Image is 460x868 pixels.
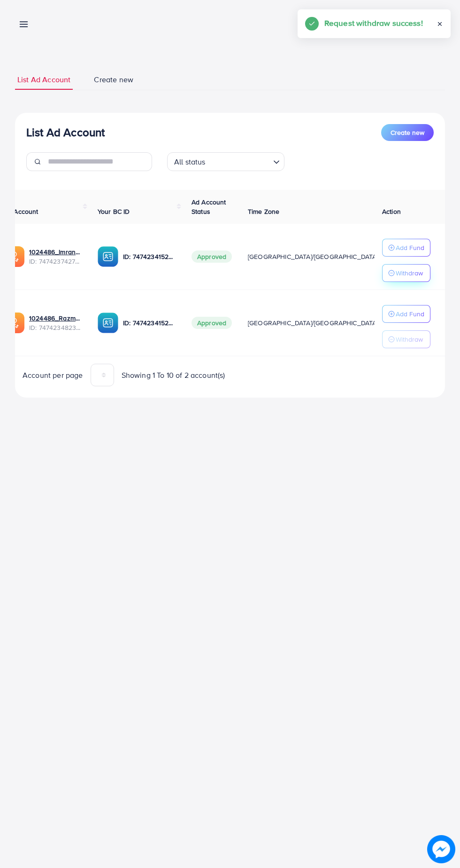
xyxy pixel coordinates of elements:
[382,207,401,216] span: Action
[29,247,83,257] a: 1024486_Imran_1740231528988
[23,370,83,381] span: Account per page
[98,207,130,216] span: Your BC ID
[208,153,269,169] input: Search for option
[29,323,83,332] span: ID: 7474234823184416769
[4,207,38,216] span: Ad Account
[427,835,455,863] img: image
[382,305,430,323] button: Add Fund
[192,317,232,329] span: Approved
[17,74,70,85] span: List Ad Account
[172,155,207,169] span: All status
[248,207,279,216] span: Time Zone
[98,246,118,267] img: ic-ba-acc.ded83a64.svg
[26,125,105,139] h3: List Ad Account
[123,251,176,262] p: ID: 7474234152863678481
[94,74,133,85] span: Create new
[381,124,434,141] button: Create new
[29,313,83,333] div: <span class='underline'>1024486_Razman_1740230915595</span></br>7474234823184416769
[29,313,83,323] a: 1024486_Razman_1740230915595
[29,257,83,266] span: ID: 7474237427478233089
[167,152,284,171] div: Search for option
[123,317,176,328] p: ID: 7474234152863678481
[382,239,430,257] button: Add Fund
[396,267,423,279] p: Withdraw
[396,242,424,253] p: Add Fund
[248,318,378,328] span: [GEOGRAPHIC_DATA]/[GEOGRAPHIC_DATA]
[192,250,232,263] span: Approved
[382,330,430,348] button: Withdraw
[29,247,83,266] div: <span class='underline'>1024486_Imran_1740231528988</span></br>7474237427478233089
[382,264,430,282] button: Withdraw
[98,313,118,333] img: ic-ba-acc.ded83a64.svg
[396,308,424,320] p: Add Fund
[248,252,378,261] span: [GEOGRAPHIC_DATA]/[GEOGRAPHIC_DATA]
[324,17,423,29] h5: Request withdraw success!
[122,370,225,381] span: Showing 1 To 10 of 2 account(s)
[391,128,424,137] span: Create new
[396,334,423,345] p: Withdraw
[192,197,226,216] span: Ad Account Status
